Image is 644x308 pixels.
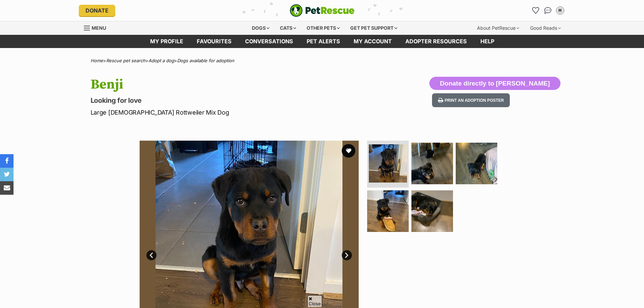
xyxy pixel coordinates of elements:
p: Large [DEMOGRAPHIC_DATA] Rottweiler Mix Dog [91,108,377,117]
a: conversations [238,35,300,48]
img: Photo of Benji [411,143,453,184]
a: Donate [79,5,115,16]
ul: Account quick links [530,5,566,16]
img: chat-41dd97257d64d25036548639549fe6c8038ab92f7586957e7f3b1b290dea8141.svg [544,7,551,14]
div: > > > [74,58,571,63]
img: Photo of Benji [367,190,409,232]
div: H [557,7,564,14]
div: About PetRescue [472,21,524,35]
div: Other pets [302,21,344,35]
a: Next [342,250,352,260]
a: PetRescue [290,4,355,17]
a: My account [347,35,399,48]
a: Prev [146,250,157,260]
button: favourite [342,144,355,158]
a: Dogs available for adoption [177,58,234,63]
div: Cats [275,21,301,35]
img: logo-e224e6f780fb5917bec1dbf3a21bbac754714ae5b6737aabdf751b685950b380.svg [290,4,355,17]
a: Menu [84,21,111,33]
h1: Benji [91,77,377,92]
a: Conversations [543,5,553,16]
span: Menu [92,25,106,31]
p: Looking for love [91,96,377,105]
a: Rescue pet search [106,58,145,63]
a: Adopt a dog [148,58,174,63]
span: Close [307,295,322,307]
div: Dogs [247,21,274,35]
img: Photo of Benji [411,190,453,232]
button: Donate directly to [PERSON_NAME] [429,77,560,90]
div: Get pet support [345,21,402,35]
img: Photo of Benji [456,143,497,184]
a: Adopter resources [399,35,474,48]
a: Favourites [530,5,541,16]
a: Favourites [190,35,238,48]
a: My profile [143,35,190,48]
a: Home [91,58,103,63]
img: Photo of Benji [369,144,407,183]
button: Print an adoption poster [432,93,510,107]
div: Good Reads [525,21,566,35]
a: Pet alerts [300,35,347,48]
a: Help [474,35,501,48]
button: My account [555,5,566,16]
